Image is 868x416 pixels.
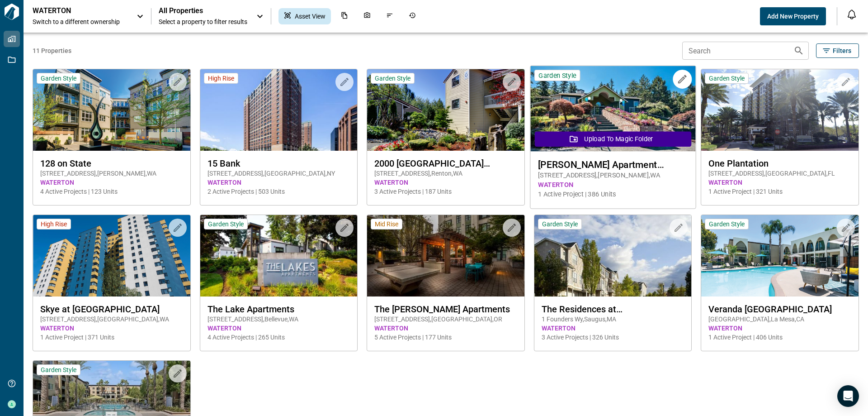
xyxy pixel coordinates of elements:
[367,69,524,151] img: property-asset
[790,42,808,60] button: Search properties
[33,69,190,151] img: property-asset
[701,69,859,151] img: property-asset
[708,178,851,187] span: WATERTON
[208,324,350,333] span: WATERTON
[40,315,183,324] span: [STREET_ADDRESS] , [GEOGRAPHIC_DATA] , WA
[708,158,851,169] span: One Plantation
[295,12,325,21] span: Asset View
[374,158,517,169] span: 2000 [GEOGRAPHIC_DATA][US_STATE] Apartments
[33,6,114,15] p: WATERTON
[208,187,350,196] span: 2 Active Projects | 503 Units
[40,169,183,178] span: [STREET_ADDRESS] , [PERSON_NAME] , WA
[708,324,851,333] span: WATERTON
[538,71,576,80] span: Garden Style
[41,220,67,228] span: High Rise
[534,215,692,296] img: property-asset
[159,6,247,15] span: All Properties
[208,315,350,324] span: [STREET_ADDRESS] , Bellevue , WA
[358,8,376,24] div: Photos
[374,315,517,324] span: [STREET_ADDRESS] , [GEOGRAPHIC_DATA] , OR
[208,333,350,342] span: 4 Active Projects | 265 Units
[542,324,684,333] span: WATERTON
[708,333,851,342] span: 1 Active Project | 406 Units
[374,304,517,315] span: The [PERSON_NAME] Apartments
[542,304,684,315] span: The Residences at [PERSON_NAME][GEOGRAPHIC_DATA]
[767,12,819,21] span: Add New Property
[381,8,399,24] div: Issues & Info
[208,74,234,82] span: High Rise
[542,333,684,342] span: 3 Active Projects | 326 Units
[837,385,859,407] div: Open Intercom Messenger
[40,158,183,169] span: 128 on State
[208,304,350,315] span: The Lake Apartments
[208,169,350,178] span: [STREET_ADDRESS] , [GEOGRAPHIC_DATA] , NY
[208,158,350,169] span: 15 Bank
[708,315,851,324] span: [GEOGRAPHIC_DATA] , La Mesa , CA
[375,74,410,82] span: Garden Style
[41,366,76,374] span: Garden Style
[200,69,358,151] img: property-asset
[208,220,244,228] span: Garden Style
[40,324,183,333] span: WATERTON
[374,169,517,178] span: [STREET_ADDRESS] , Renton , WA
[374,178,517,187] span: WATERTON
[159,17,247,26] span: Select a property to filter results
[542,315,684,324] span: 1 Founders Wy , Saugus , MA
[760,7,826,25] button: Add New Property
[816,43,859,58] button: Filters
[538,190,688,199] span: 1 Active Project | 386 Units
[335,8,354,24] div: Documents
[208,178,350,187] span: WATERTON
[40,178,183,187] span: WATERTON
[535,131,691,147] button: Upload to Magic Folder
[844,7,859,22] button: Open notification feed
[40,304,183,315] span: Skye at [GEOGRAPHIC_DATA]
[278,8,331,24] div: Asset View
[374,324,517,333] span: WATERTON
[542,220,578,228] span: Garden Style
[708,187,851,196] span: 1 Active Project | 321 Units
[709,220,745,228] span: Garden Style
[403,8,421,24] div: Job History
[33,215,190,296] img: property-asset
[367,215,524,296] img: property-asset
[708,169,851,178] span: [STREET_ADDRESS] , [GEOGRAPHIC_DATA] , FL
[374,333,517,342] span: 5 Active Projects | 177 Units
[538,159,688,170] span: [PERSON_NAME] Apartment Homes
[708,304,851,315] span: Veranda [GEOGRAPHIC_DATA]
[40,333,183,342] span: 1 Active Project | 371 Units
[33,17,127,26] span: Switch to a different ownership
[374,187,517,196] span: 3 Active Projects | 187 Units
[701,215,859,296] img: property-asset
[538,171,688,180] span: [STREET_ADDRESS] , [PERSON_NAME] , WA
[375,220,398,228] span: Mid Rise
[200,215,358,296] img: property-asset
[33,46,679,55] span: 11 Properties
[538,180,688,190] span: WATERTON
[40,187,183,196] span: 4 Active Projects | 123 Units
[530,66,695,152] img: property-asset
[833,46,851,55] span: Filters
[41,74,76,82] span: Garden Style
[709,74,745,82] span: Garden Style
